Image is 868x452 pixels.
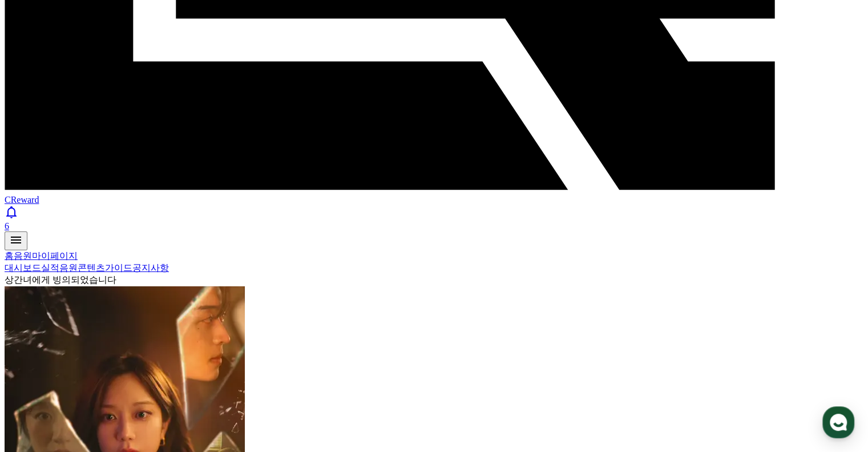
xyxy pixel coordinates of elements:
[105,263,132,273] a: 가이드
[3,357,75,386] a: 홈
[32,251,78,261] a: 마이페이지
[5,221,863,231] div: 6
[104,375,118,384] span: 대화
[5,205,863,231] a: 6
[78,263,105,273] a: 콘텐츠
[41,263,59,273] a: 실적
[5,274,863,286] div: 상간녀에게 빙의되었습니다
[147,357,219,386] a: 설정
[14,251,32,261] a: 음원
[5,185,863,205] a: CReward
[36,374,43,383] span: 홈
[75,357,147,386] a: 대화
[5,263,41,273] a: 대시보드
[176,374,190,383] span: 설정
[5,195,39,205] span: CReward
[5,251,14,261] a: 홈
[132,263,169,273] a: 공지사항
[59,263,78,273] a: 음원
